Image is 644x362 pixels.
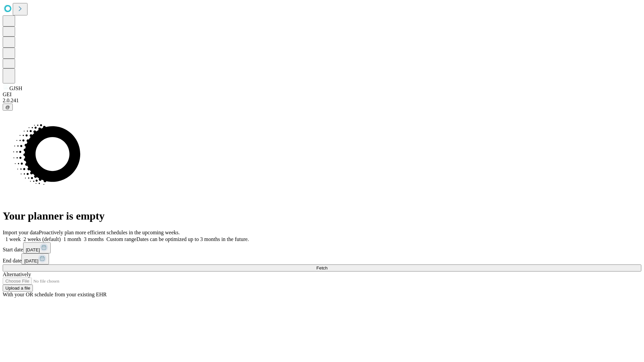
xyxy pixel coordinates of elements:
span: 1 week [5,236,21,242]
span: With your OR schedule from your existing EHR [3,292,107,297]
span: [DATE] [26,247,40,252]
h1: Your planner is empty [3,210,641,222]
span: Proactively plan more efficient schedules in the upcoming weeks. [39,230,180,235]
span: Custom range [106,236,136,242]
button: @ [3,104,13,111]
div: End date [3,253,641,264]
div: Start date [3,242,641,253]
span: 3 months [84,236,104,242]
span: Import your data [3,230,39,235]
span: Alternatively [3,271,31,277]
span: @ [5,105,10,110]
span: Dates can be optimized up to 3 months in the future. [137,236,249,242]
span: [DATE] [24,258,38,263]
div: 2.0.241 [3,98,641,104]
button: Upload a file [3,285,33,292]
span: 1 month [63,236,81,242]
button: [DATE] [23,242,51,253]
span: Fetch [316,265,327,270]
span: GJSH [9,85,22,91]
button: [DATE] [21,253,49,264]
span: 2 weeks (default) [23,236,61,242]
div: GEI [3,92,641,98]
button: Fetch [3,264,641,271]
